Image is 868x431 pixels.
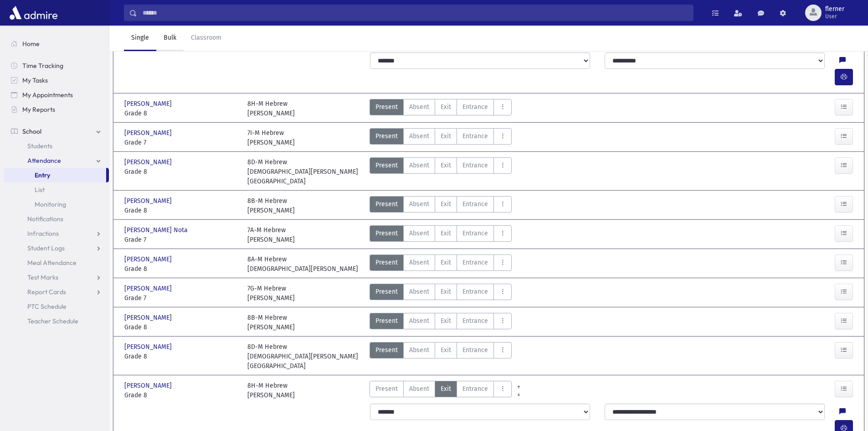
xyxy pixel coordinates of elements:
span: Grade 7 [124,235,238,244]
span: Grade 8 [124,109,238,118]
span: Absent [409,345,429,355]
span: [PERSON_NAME] [124,254,174,264]
span: Students [27,142,52,150]
span: Infractions [27,229,59,238]
a: Test Marks [4,270,109,285]
a: Teacher Schedule [4,314,109,328]
div: 8H-M Hebrew [PERSON_NAME] [247,99,295,118]
div: AttTypes [370,342,512,371]
span: Grade 8 [124,264,238,274]
a: List [4,182,109,197]
div: 8D-M Hebrew [DEMOGRAPHIC_DATA][PERSON_NAME][GEOGRAPHIC_DATA] [247,157,361,186]
div: AttTypes [370,225,512,244]
a: School [4,124,109,139]
a: PTC Schedule [4,299,109,314]
div: 8H-M Hebrew [PERSON_NAME] [247,381,295,400]
span: PTC Schedule [27,302,67,311]
span: Present [375,199,398,209]
div: AttTypes [370,128,512,147]
div: 8A-M Hebrew [DEMOGRAPHIC_DATA][PERSON_NAME] [247,254,358,274]
img: AdmirePro [7,4,60,22]
span: [PERSON_NAME] [124,313,174,322]
span: Entrance [462,131,488,141]
span: Entrance [462,287,488,296]
span: Entrance [462,102,488,112]
span: Time Tracking [22,62,63,70]
span: Exit [441,102,451,112]
span: User [825,13,844,20]
span: Absent [409,102,429,112]
div: AttTypes [370,196,512,215]
span: Exit [441,384,451,394]
a: Home [4,36,109,51]
span: Present [375,228,398,238]
span: Exit [441,199,451,209]
span: [PERSON_NAME] [124,128,174,138]
div: AttTypes [370,157,512,186]
span: Present [375,287,398,296]
span: Notifications [27,215,63,223]
a: Students [4,139,109,153]
span: [PERSON_NAME] [124,342,174,352]
span: Present [375,161,398,170]
span: Home [22,40,40,48]
span: Entrance [462,345,488,355]
span: Absent [409,161,429,170]
span: Exit [441,161,451,170]
span: List [35,186,45,194]
span: Absent [409,131,429,141]
span: Present [375,316,398,326]
span: Grade 8 [124,322,238,332]
div: 7I-M Hebrew [PERSON_NAME] [247,128,295,147]
span: Present [375,102,398,112]
a: Report Cards [4,285,109,299]
span: Absent [409,228,429,238]
div: 7G-M Hebrew [PERSON_NAME] [247,284,295,303]
span: Entry [35,171,50,179]
span: Present [375,384,398,394]
span: My Tasks [22,76,48,84]
a: My Tasks [4,73,109,88]
span: flerner [825,5,844,13]
span: Report Cards [27,288,66,296]
span: [PERSON_NAME] [124,196,174,206]
span: Monitoring [35,200,66,208]
span: Exit [441,316,451,326]
span: My Reports [22,105,55,114]
span: Test Marks [27,273,58,281]
span: Grade 8 [124,352,238,361]
span: School [22,127,41,135]
span: Exit [441,258,451,267]
span: Entrance [462,199,488,209]
a: My Appointments [4,88,109,102]
div: AttTypes [370,99,512,118]
div: AttTypes [370,284,512,303]
span: My Appointments [22,91,73,99]
span: Exit [441,287,451,296]
span: Grade 7 [124,293,238,303]
span: Exit [441,228,451,238]
span: Present [375,345,398,355]
div: 8D-M Hebrew [DEMOGRAPHIC_DATA][PERSON_NAME][GEOGRAPHIC_DATA] [247,342,361,371]
input: Search [137,5,693,21]
span: Present [375,258,398,267]
span: Absent [409,199,429,209]
a: Time Tracking [4,58,109,73]
span: [PERSON_NAME] [124,99,174,109]
div: AttTypes [370,381,512,400]
a: Meal Attendance [4,255,109,270]
span: Entrance [462,316,488,326]
a: Student Logs [4,241,109,255]
span: Entrance [462,161,488,170]
div: 7A-M Hebrew [PERSON_NAME] [247,225,295,244]
span: Student Logs [27,244,65,252]
span: Meal Attendance [27,259,77,267]
span: Absent [409,287,429,296]
span: [PERSON_NAME] Nota [124,225,190,235]
span: Present [375,131,398,141]
a: Notifications [4,212,109,226]
span: Grade 8 [124,390,238,400]
span: Absent [409,316,429,326]
a: Monitoring [4,197,109,212]
div: AttTypes [370,313,512,332]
